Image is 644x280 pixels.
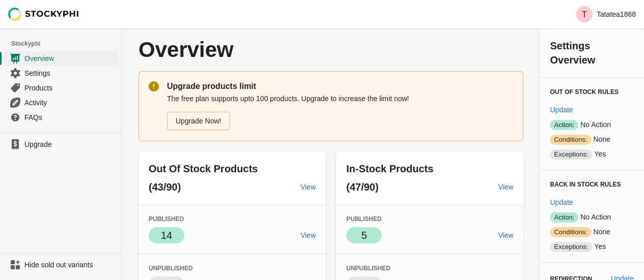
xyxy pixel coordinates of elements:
[296,226,320,244] a: View
[550,119,634,130] p: No Action
[346,265,390,272] span: Unpublished
[550,88,634,96] h3: Out of Stock Rules
[24,68,116,78] span: Settings
[4,51,118,66] a: Overview
[149,181,181,193] span: (43/90)
[138,39,375,61] p: Overview
[550,212,578,223] span: Action:
[550,149,592,160] span: Exceptions:
[550,134,634,145] p: None
[4,66,118,80] a: Settings
[550,198,573,206] span: Update
[494,178,517,196] a: View
[167,80,513,92] p: Upgrade products limit
[498,183,513,191] span: View
[24,53,116,64] span: Overview
[550,120,578,130] span: Action:
[296,178,320,196] a: View
[8,8,79,21] img: Stockyphi
[550,135,591,145] span: Conditions:
[346,181,378,193] span: (47/90)
[4,80,118,95] a: Products
[550,180,634,189] h3: Back in Stock Rules
[149,163,258,174] span: Out Of Stock Products
[346,163,433,174] span: In-Stock Products
[11,39,122,49] span: Stockyphi
[550,241,634,252] p: Yes
[24,98,116,108] span: Activity
[597,10,636,18] p: Tatatea1868
[24,139,116,149] span: Upgrade
[300,231,316,239] span: View
[550,227,591,237] span: Conditions:
[550,242,592,252] span: Exceptions:
[550,149,634,160] p: Yes
[550,40,595,66] span: Settings Overview
[546,193,577,211] button: Update
[550,106,573,114] span: Update
[572,4,640,24] button: Avatar with initials TTatatea1868
[149,215,184,223] span: Published
[576,6,593,22] span: Avatar with initials T
[346,215,381,223] span: Published
[550,212,634,223] p: No Action
[494,226,517,244] a: View
[24,83,116,93] span: Products
[24,260,116,270] span: Hide sold out variants
[4,110,118,125] a: FAQs
[161,230,172,241] span: 14
[149,265,193,272] span: Unpublished
[24,112,116,122] span: FAQs
[498,231,513,239] span: View
[300,183,316,191] span: View
[361,230,367,241] span: 5
[4,258,118,272] a: Hide sold out variants
[167,94,513,104] p: The free plan supports upto 100 products. Upgrade to increase the limit now!
[546,101,577,119] button: Update
[550,227,634,237] p: None
[582,10,587,19] text: T
[4,137,118,151] a: Upgrade
[167,112,230,130] a: Upgrade Now!
[4,95,118,110] a: Activity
